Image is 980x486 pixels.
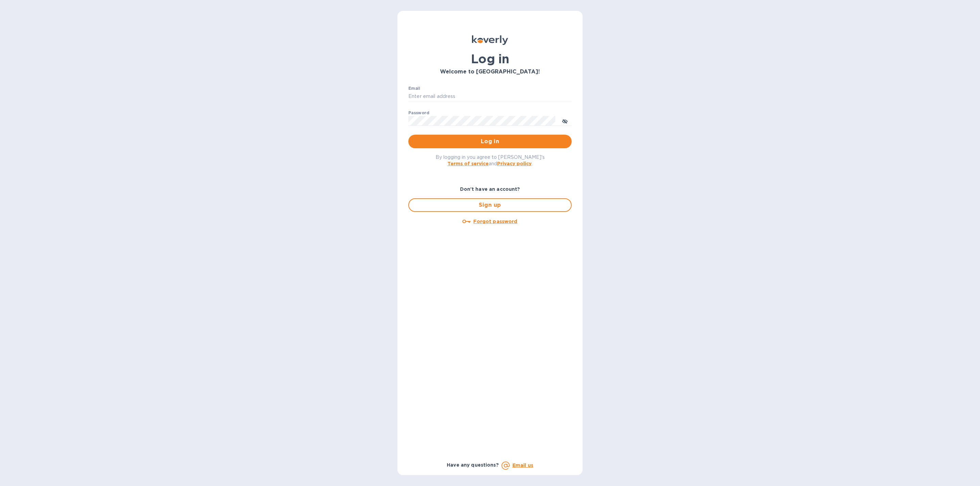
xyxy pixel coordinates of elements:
a: Privacy policy [497,161,532,166]
button: Sign up [408,198,572,212]
b: Don't have an account? [460,186,520,192]
label: Email [408,86,420,90]
h3: Welcome to [GEOGRAPHIC_DATA]! [408,69,572,75]
span: By logging in you agree to [PERSON_NAME]'s and . [436,154,545,166]
input: Enter email address [408,91,572,102]
span: Log in [414,137,566,146]
a: Terms of service [447,161,489,166]
h1: Log in [408,52,572,66]
img: Koverly [472,35,508,45]
button: toggle password visibility [558,114,572,128]
span: Sign up [414,201,566,209]
b: Have any questions? [447,462,499,468]
button: Log in [408,135,572,148]
a: Email us [512,463,533,468]
u: Forgot password [473,219,517,224]
label: Password [408,111,429,115]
